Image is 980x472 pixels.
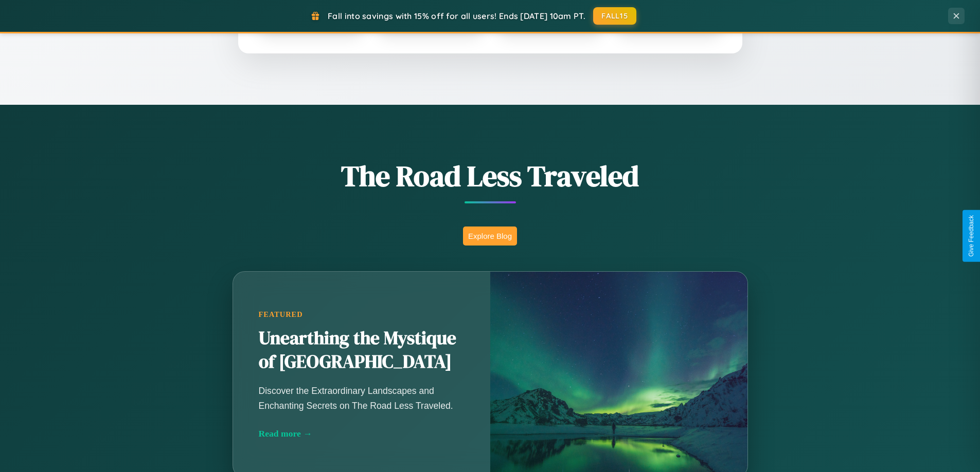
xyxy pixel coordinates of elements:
p: Discover the Extraordinary Landscapes and Enchanting Secrets on The Road Less Traveled. [259,384,465,412]
h2: Unearthing the Mystique of [GEOGRAPHIC_DATA] [259,327,465,374]
span: Fall into savings with 15% off for all users! Ends [DATE] 10am PT. [328,11,585,21]
h1: The Road Less Traveled [182,156,799,196]
div: Give Feedback [968,215,975,257]
div: Read more → [259,428,465,439]
button: Explore Blog [463,226,517,246]
button: FALL15 [593,7,636,25]
div: Featured [259,310,465,319]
